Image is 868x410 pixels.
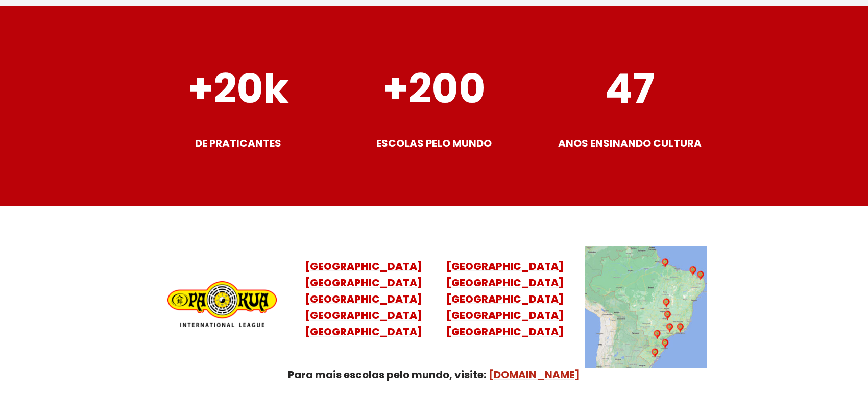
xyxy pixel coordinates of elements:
mark: [GEOGRAPHIC_DATA] [GEOGRAPHIC_DATA] [GEOGRAPHIC_DATA] [446,292,564,339]
mark: [GEOGRAPHIC_DATA] [GEOGRAPHIC_DATA] [446,259,564,290]
mark: [GEOGRAPHIC_DATA] [GEOGRAPHIC_DATA] [GEOGRAPHIC_DATA] [GEOGRAPHIC_DATA] [305,276,422,339]
mark: [GEOGRAPHIC_DATA] [305,259,422,274]
strong: DE PRATICANTES [195,136,281,150]
a: [GEOGRAPHIC_DATA][GEOGRAPHIC_DATA][GEOGRAPHIC_DATA][GEOGRAPHIC_DATA][GEOGRAPHIC_DATA] [446,259,564,339]
strong: Para mais escolas pelo mundo, visite: [288,368,486,382]
strong: +200 [382,60,486,117]
a: [GEOGRAPHIC_DATA][GEOGRAPHIC_DATA][GEOGRAPHIC_DATA][GEOGRAPHIC_DATA][GEOGRAPHIC_DATA] [305,259,422,339]
strong: 47 [605,60,655,117]
a: [DOMAIN_NAME] [489,368,580,382]
strong: +20k [187,60,289,117]
strong: ANOS ENSINANDO CULTURA [558,136,702,150]
strong: ESCOLAS PELO MUNDO [376,136,492,150]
